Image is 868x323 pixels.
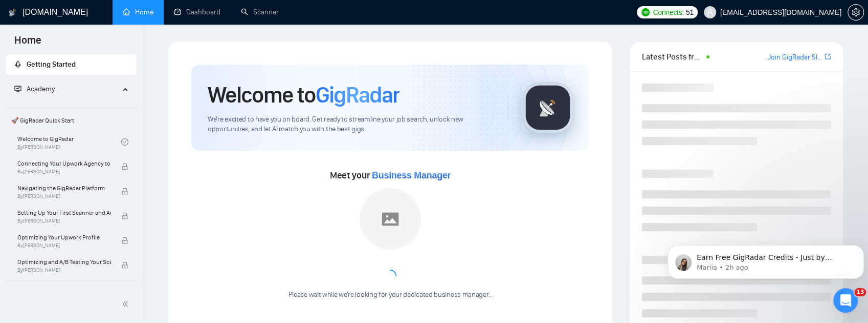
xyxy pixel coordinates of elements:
[121,212,128,219] span: lock
[522,82,573,133] img: gigradar-logo.png
[122,299,132,309] span: double-left
[17,208,111,218] span: Setting Up Your First Scanner and Auto-Bidder
[17,131,121,153] a: Welcome to GigRadarBy[PERSON_NAME]
[825,52,831,60] span: export
[17,243,111,249] span: By [PERSON_NAME]
[854,288,866,296] span: 13
[17,218,111,224] span: By [PERSON_NAME]
[14,60,21,68] span: rocket
[686,7,694,18] span: 51
[641,8,650,16] img: upwork-logo.png
[6,33,50,54] span: Home
[123,8,153,16] a: homeHome
[174,8,220,16] a: dashboardDashboard
[372,170,451,180] span: Business Manager
[7,283,136,304] span: 👑 Agency Success with GigRadar
[27,60,76,69] span: Getting Started
[17,193,111,199] span: By [PERSON_NAME]
[121,237,128,244] span: lock
[27,85,55,93] span: Academy
[14,85,21,92] span: fund-projection-screen
[7,110,136,131] span: 🚀 GigRadar Quick Start
[241,8,279,16] a: searchScanner
[642,50,703,63] span: Latest Posts from the GigRadar Community
[768,52,822,63] a: Join GigRadar Slack Community
[663,224,868,295] iframe: Intercom notifications message
[316,81,399,109] span: GigRadar
[121,188,128,195] span: lock
[825,52,831,62] a: export
[282,290,498,300] div: Please wait while we're looking for your dedicated business manager...
[848,8,863,16] span: setting
[706,9,714,16] span: user
[208,81,399,109] h1: Welcome to
[121,163,128,170] span: lock
[17,267,111,273] span: By [PERSON_NAME]
[848,8,864,16] a: setting
[653,7,683,18] span: Connects:
[17,257,111,267] span: Optimizing and A/B Testing Your Scanner for Better Results
[208,115,505,134] span: We're excited to have you on board. Get ready to streamline your job search, unlock new opportuni...
[9,5,16,21] img: logo
[17,232,111,243] span: Optimizing Your Upwork Profile
[14,85,55,93] span: Academy
[121,261,128,269] span: lock
[17,169,111,175] span: By [PERSON_NAME]
[384,270,396,282] span: loading
[330,170,451,181] span: Meet your
[121,138,128,146] span: check-circle
[17,183,111,193] span: Navigating the GigRadar Platform
[833,288,858,313] iframe: Intercom live chat
[360,188,421,250] img: placeholder.png
[6,54,137,75] li: Getting Started
[848,4,864,21] button: setting
[17,158,111,169] span: Connecting Your Upwork Agency to GigRadar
